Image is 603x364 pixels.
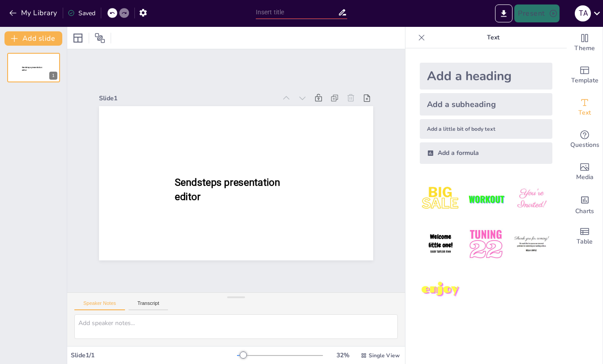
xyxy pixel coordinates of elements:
[567,27,603,59] div: Change the overall theme
[571,76,599,86] span: Template
[68,9,95,17] div: Saved
[99,94,276,103] div: Slide 1
[49,72,57,80] div: 1
[570,140,599,150] span: Questions
[465,223,507,265] img: 5.jpeg
[71,351,237,360] div: Slide 1 / 1
[576,172,594,182] span: Media
[256,6,338,19] input: Insert title
[511,178,552,220] img: 3.jpeg
[420,269,461,311] img: 7.jpeg
[567,59,603,91] div: Add ready made slides
[71,31,85,45] div: Layout
[369,352,400,359] span: Single View
[575,206,594,216] span: Charts
[420,223,461,265] img: 4.jpeg
[575,4,591,22] button: T A
[95,33,105,43] span: Position
[74,300,125,310] button: Speaker Notes
[514,4,559,22] button: Present
[22,66,42,71] span: Sendsteps presentation editor
[429,27,558,48] p: Text
[4,31,62,46] button: Add slide
[420,142,552,164] div: Add a formula
[567,188,603,220] div: Add charts and graphs
[420,63,552,90] div: Add a heading
[129,300,168,310] button: Transcript
[420,178,461,220] img: 1.jpeg
[575,5,591,21] div: T A
[567,220,603,253] div: Add a table
[574,43,595,53] span: Theme
[7,6,61,20] button: My Library
[495,4,513,22] button: Export to PowerPoint
[578,108,591,118] span: Text
[332,351,353,360] div: 32 %
[567,156,603,188] div: Add images, graphics, shapes or video
[7,53,60,82] div: 1
[420,93,552,116] div: Add a subheading
[465,178,507,220] img: 2.jpeg
[567,91,603,124] div: Add text boxes
[420,119,552,139] div: Add a little bit of body text
[175,177,280,202] span: Sendsteps presentation editor
[567,124,603,156] div: Get real-time input from your audience
[577,237,593,247] span: Table
[511,223,552,265] img: 6.jpeg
